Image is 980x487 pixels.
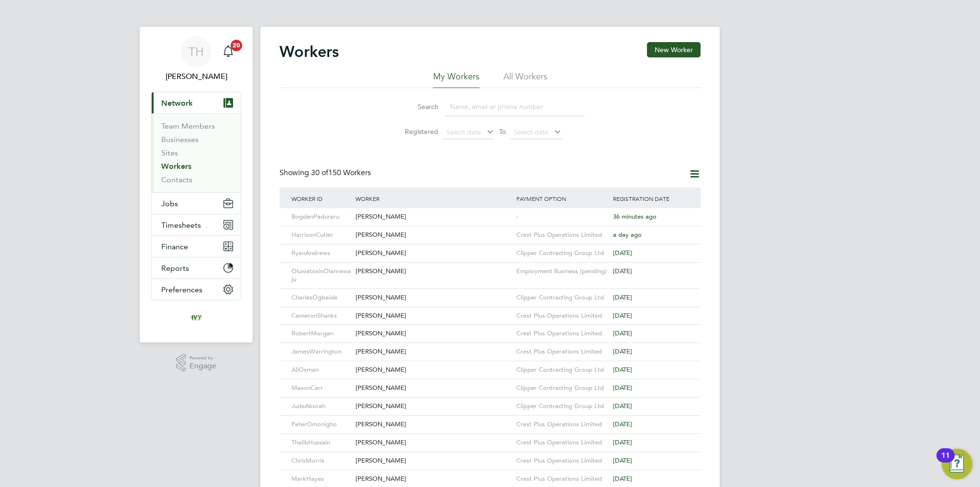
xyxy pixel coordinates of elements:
[613,420,632,428] span: [DATE]
[161,175,192,184] a: Contacts
[289,433,691,442] a: ThalibHussain[PERSON_NAME]Crest Plus Operations Limited[DATE]
[514,398,611,415] div: Clipper Contracting Group Ltd
[353,208,514,226] div: [PERSON_NAME]
[353,343,514,361] div: [PERSON_NAME]
[514,434,611,452] div: Crest Plus Operations Limited
[514,343,611,361] div: Crest Plus Operations Limited
[279,42,339,61] h2: Workers
[941,455,950,468] div: 11
[353,325,514,343] div: [PERSON_NAME]
[151,310,241,325] a: Go to home page
[289,415,691,423] a: PeterOmonigho[PERSON_NAME]Crest Plus Operations Limited[DATE]
[289,325,353,343] div: RobertMorgan
[514,307,611,325] div: Crest Plus Operations Limited
[514,452,611,470] div: Crest Plus Operations Limited
[289,307,353,325] div: CameronShanks
[189,45,204,58] span: TH
[289,289,353,307] div: CharlesOgbeide
[289,226,353,244] div: HarrisonCutler
[613,365,632,374] span: [DATE]
[514,416,611,433] div: Crest Plus Operations Limited
[395,102,438,111] label: Search
[289,361,691,369] a: AliOsman[PERSON_NAME]Clipper Contracting Group Ltd[DATE]
[942,449,972,479] button: Open Resource Center, 11 new notifications
[514,188,611,210] div: Payment Option
[613,456,632,465] span: [DATE]
[613,475,632,483] span: [DATE]
[219,36,238,67] a: 20
[353,361,514,379] div: [PERSON_NAME]
[151,36,241,82] a: TH[PERSON_NAME]
[289,434,353,452] div: ThalibHussain
[433,71,479,88] li: My Workers
[289,379,691,387] a: MasonCarr[PERSON_NAME]Clipper Contracting Group Ltd[DATE]
[514,289,611,307] div: Clipper Contracting Group Ltd
[289,397,691,405] a: JudeAkorah[PERSON_NAME]Clipper Contracting Group Ltd[DATE]
[151,71,241,82] span: Tom Harvey
[514,263,611,280] div: Employment Business (pending)
[161,285,202,294] span: Preferences
[353,244,514,262] div: [PERSON_NAME]
[514,325,611,343] div: Crest Plus Operations Limited
[289,361,353,379] div: AliOsman
[289,244,353,262] div: RyanAndrews
[353,263,514,280] div: [PERSON_NAME]
[152,113,241,192] div: Network
[613,249,632,257] span: [DATE]
[353,307,514,325] div: [PERSON_NAME]
[613,267,632,275] span: [DATE]
[613,311,632,320] span: [DATE]
[311,168,371,177] span: 150 Workers
[289,244,691,252] a: RyanAndrews[PERSON_NAME]Clipper Contracting Group Ltd[DATE]
[161,264,189,273] span: Reports
[514,128,548,136] span: Select date
[514,379,611,397] div: Clipper Contracting Group Ltd
[496,125,509,138] span: To
[613,347,632,355] span: [DATE]
[395,127,438,136] label: Registered
[289,398,353,415] div: JudeAkorah
[289,343,353,361] div: JamesWarrington
[613,384,632,392] span: [DATE]
[353,289,514,307] div: [PERSON_NAME]
[613,212,657,221] span: 36 minutes ago
[289,208,691,216] a: BogdanPaduraru[PERSON_NAME]-36 minutes ago
[289,262,691,270] a: OluwatosinOlanrewaju[PERSON_NAME]Employment Business (pending)[DATE]
[152,92,241,113] button: Network
[353,226,514,244] div: [PERSON_NAME]
[279,168,373,178] div: Showing
[289,343,691,351] a: JamesWarrington[PERSON_NAME]Crest Plus Operations Limited[DATE]
[514,361,611,379] div: Clipper Contracting Group Ltd
[161,162,191,171] a: Workers
[289,208,353,226] div: BogdanPaduraru
[613,293,632,301] span: [DATE]
[161,148,178,157] a: Sites
[289,263,353,288] div: OluwatosinOlanrewaju
[445,98,585,116] input: Name, email or phone number
[353,452,514,470] div: [PERSON_NAME]
[176,354,217,372] a: Powered byEngage
[161,221,201,230] span: Timesheets
[161,135,199,144] a: Businesses
[353,416,514,433] div: [PERSON_NAME]
[289,324,691,332] a: RobertMorgan[PERSON_NAME]Crest Plus Operations Limited[DATE]
[189,354,216,362] span: Powered by
[289,188,353,210] div: Worker ID
[353,188,514,210] div: Worker
[514,226,611,244] div: Crest Plus Operations Limited
[161,122,215,131] a: Team Members
[647,42,701,57] button: New Worker
[613,329,632,337] span: [DATE]
[353,434,514,452] div: [PERSON_NAME]
[161,242,188,251] span: Finance
[161,199,178,208] span: Jobs
[514,208,611,226] div: -
[152,279,241,300] button: Preferences
[289,416,353,433] div: PeterOmonigho
[613,402,632,410] span: [DATE]
[140,27,253,343] nav: Main navigation
[152,193,241,214] button: Jobs
[289,307,691,315] a: CameronShanks[PERSON_NAME]Crest Plus Operations Limited[DATE]
[152,214,241,235] button: Timesheets
[289,226,691,234] a: HarrisonCutler[PERSON_NAME]Crest Plus Operations Limiteda day ago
